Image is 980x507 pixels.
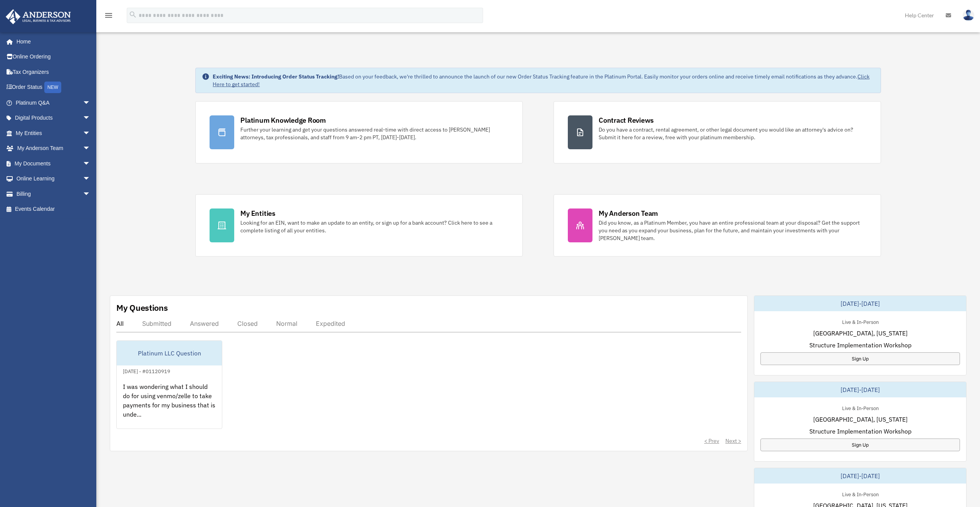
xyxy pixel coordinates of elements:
[237,320,258,327] div: Closed
[129,10,137,19] i: search
[760,439,960,451] a: Sign Up
[5,34,98,49] a: Home
[836,404,885,412] div: Live & In-Person
[213,73,874,88] div: Based on your feedback, we're thrilled to announce the launch of our new Order Status Tracking fe...
[240,115,326,125] div: Platinum Knowledge Room
[240,219,508,234] div: Looking for an EIN, want to make an update to an entity, or sign up for a bank account? Click her...
[213,73,339,80] strong: Exciting News: Introducing Order Status Tracking!
[116,340,222,429] a: Platinum LLC Question[DATE] - #01120919I was wondering what I should do for using venmo/zelle to ...
[44,82,61,93] div: NEW
[5,80,102,95] a: Order StatusNEW
[83,171,98,187] span: arrow_drop_down
[240,126,508,141] div: Further your learning and get your questions answered real-time with direct access to [PERSON_NAM...
[599,208,658,218] div: My Anderson Team
[554,101,881,163] a: Contract Reviews Do you have a contract, rental agreement, or other legal document you would like...
[5,186,102,202] a: Billingarrow_drop_down
[213,73,869,88] a: Click Here to get started!
[813,415,908,424] span: [GEOGRAPHIC_DATA], [US_STATE]
[104,11,113,20] i: menu
[83,186,98,202] span: arrow_drop_down
[5,125,102,141] a: My Entitiesarrow_drop_down
[5,64,102,80] a: Tax Organizers
[195,101,523,163] a: Platinum Knowledge Room Further your learning and get your questions answered real-time with dire...
[83,141,98,157] span: arrow_drop_down
[5,156,102,171] a: My Documentsarrow_drop_down
[809,340,911,350] span: Structure Implementation Workshop
[116,302,168,314] div: My Questions
[754,382,966,397] div: [DATE]-[DATE]
[754,468,966,484] div: [DATE]-[DATE]
[117,367,176,375] div: [DATE] - #01120919
[5,171,102,187] a: Online Learningarrow_drop_down
[117,376,222,436] div: I was wondering what I should do for using venmo/zelle to take payments for my business that is u...
[5,95,102,110] a: Platinum Q&Aarrow_drop_down
[3,9,73,24] img: Anderson Advisors Platinum Portal
[599,115,654,125] div: Contract Reviews
[276,320,297,327] div: Normal
[240,208,275,218] div: My Entities
[5,49,102,65] a: Online Ordering
[104,13,113,20] a: menu
[83,125,98,141] span: arrow_drop_down
[5,202,102,217] a: Events Calendar
[5,110,102,126] a: Digital Productsarrow_drop_down
[316,320,345,327] div: Expedited
[142,320,171,327] div: Submitted
[83,110,98,126] span: arrow_drop_down
[809,427,911,436] span: Structure Implementation Workshop
[760,352,960,365] a: Sign Up
[117,341,222,365] div: Platinum LLC Question
[116,320,124,327] div: All
[754,296,966,311] div: [DATE]-[DATE]
[554,194,881,257] a: My Anderson Team Did you know, as a Platinum Member, you have an entire professional team at your...
[83,95,98,111] span: arrow_drop_down
[5,141,102,156] a: My Anderson Teamarrow_drop_down
[813,329,908,338] span: [GEOGRAPHIC_DATA], [US_STATE]
[599,126,867,141] div: Do you have a contract, rental agreement, or other legal document you would like an attorney's ad...
[963,10,974,21] img: User Pic
[836,490,885,498] div: Live & In-Person
[836,317,885,325] div: Live & In-Person
[195,194,523,257] a: My Entities Looking for an EIN, want to make an update to an entity, or sign up for a bank accoun...
[190,320,219,327] div: Answered
[599,219,867,242] div: Did you know, as a Platinum Member, you have an entire professional team at your disposal? Get th...
[83,156,98,172] span: arrow_drop_down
